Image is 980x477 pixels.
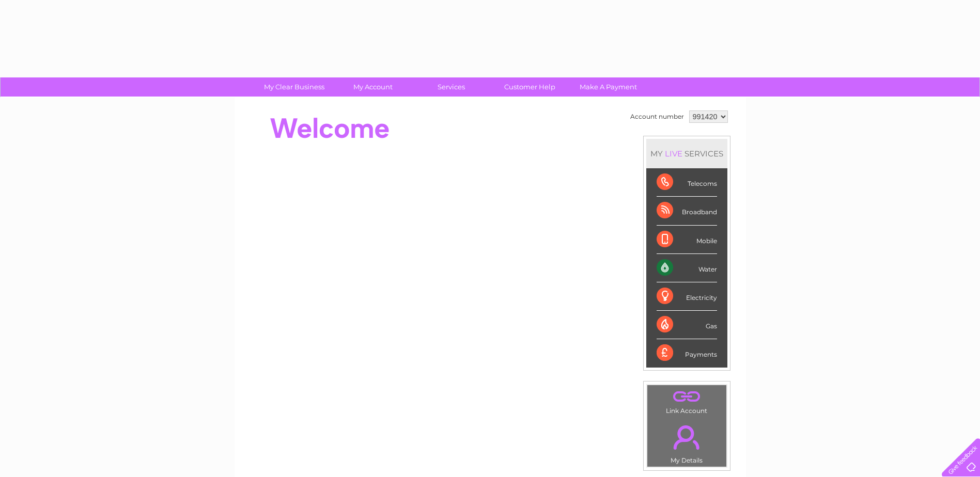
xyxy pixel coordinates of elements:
[657,197,717,225] div: Broadband
[650,419,724,455] a: .
[657,254,717,282] div: Water
[252,77,337,97] a: My Clear Business
[330,77,415,97] a: My Account
[650,388,724,406] a: .
[657,226,717,254] div: Mobile
[663,149,685,158] div: LIVE
[566,77,651,97] a: Make A Payment
[647,385,727,417] td: Link Account
[657,168,717,197] div: Telecoms
[657,339,717,367] div: Payments
[647,417,727,467] td: My Details
[646,139,727,168] div: MY SERVICES
[487,77,572,97] a: Customer Help
[657,282,717,311] div: Electricity
[657,311,717,339] div: Gas
[628,108,687,125] td: Account number
[409,77,494,97] a: Services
